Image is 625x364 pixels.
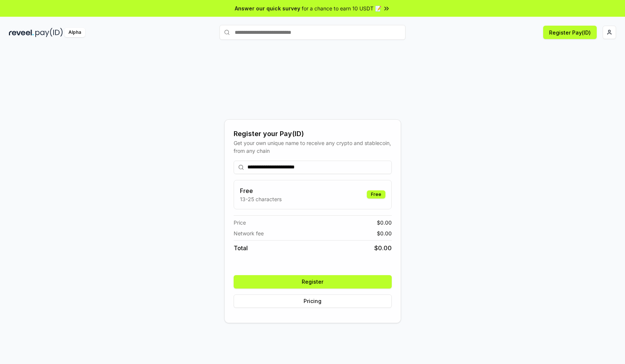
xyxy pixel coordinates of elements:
span: $ 0.00 [377,229,392,237]
img: pay_id [35,28,63,37]
span: $ 0.00 [374,244,392,252]
span: Price [234,219,246,226]
button: Pricing [234,294,392,308]
button: Register [234,275,392,289]
img: reveel_dark [9,28,34,37]
p: 13-25 characters [240,195,282,203]
div: Alpha [64,28,85,37]
span: Answer our quick survey [235,4,300,12]
span: Total [234,244,248,252]
span: $ 0.00 [377,219,392,226]
div: Free [367,190,385,199]
div: Register your Pay(ID) [234,129,392,139]
button: Register Pay(ID) [543,26,597,39]
span: for a chance to earn 10 USDT 📝 [302,4,381,12]
span: Network fee [234,229,264,237]
h3: Free [240,186,282,195]
div: Get your own unique name to receive any crypto and stablecoin, from any chain [234,139,392,155]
